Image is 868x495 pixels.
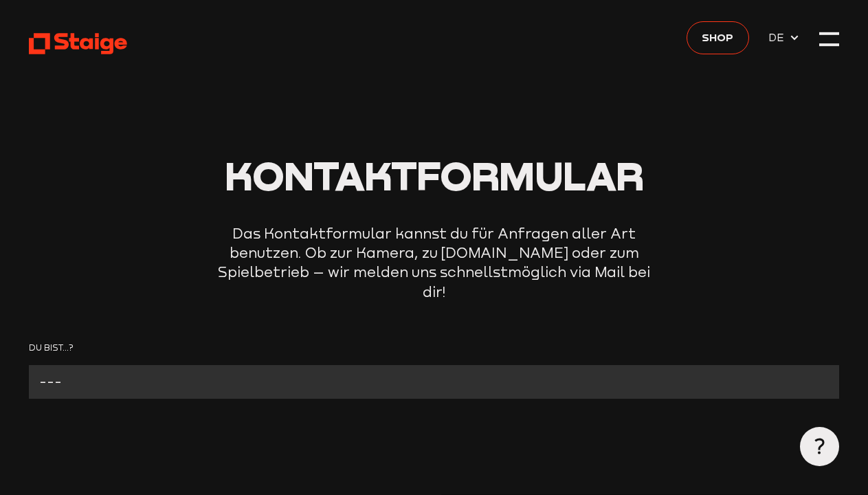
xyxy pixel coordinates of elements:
a: Shop [687,21,748,54]
span: DE [768,29,789,46]
span: Kontaktformular [225,151,644,199]
span: Shop [702,29,733,46]
label: Du bist...? [29,340,838,355]
form: Contact form [29,340,838,399]
p: Das Kontaktformular kannst du für Anfragen aller Art benutzen. Ob zur Kamera, zu [DOMAIN_NAME] od... [211,224,658,302]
